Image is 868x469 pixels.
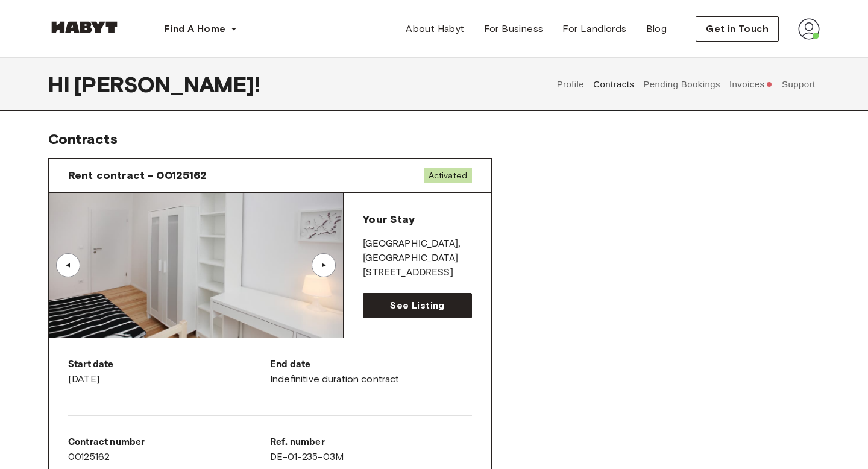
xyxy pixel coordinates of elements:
p: End date [270,357,472,372]
span: For Business [484,22,544,36]
p: Start date [68,357,270,372]
p: [STREET_ADDRESS] [363,266,472,280]
img: Habyt [48,21,121,33]
p: Contract number [68,435,270,450]
button: Profile [555,58,586,111]
span: Contracts [48,130,118,148]
a: See Listing [363,293,472,318]
button: Get in Touch [696,16,779,42]
a: Blog [637,17,677,41]
span: Activated [424,168,472,183]
span: For Landlords [562,22,626,36]
span: [PERSON_NAME] ! [74,72,260,97]
span: Blog [646,22,667,36]
span: Hi [48,72,74,97]
span: About Habyt [406,22,464,36]
a: For Landlords [553,17,636,41]
button: Contracts [592,58,636,111]
button: Invoices [728,58,774,111]
button: Find A Home [154,17,247,41]
p: [GEOGRAPHIC_DATA] , [GEOGRAPHIC_DATA] [363,237,472,266]
img: Image of the room [49,193,343,338]
span: See Listing [390,298,444,313]
button: Support [780,58,817,111]
p: Ref. number [270,435,472,450]
span: Your Stay [363,213,414,226]
div: 00125162 [68,435,270,464]
div: Indefinitive duration contract [270,357,472,386]
span: Get in Touch [706,22,769,36]
span: Rent contract - 00125162 [68,168,207,183]
span: Find A Home [164,22,225,36]
div: user profile tabs [552,58,820,111]
a: For Business [474,17,553,41]
a: About Habyt [396,17,474,41]
div: ▲ [318,262,330,269]
button: Pending Bookings [642,58,722,111]
img: avatar [798,18,820,40]
div: [DATE] [68,357,270,386]
div: ▲ [62,262,74,269]
div: DE-01-235-03M [270,435,472,464]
